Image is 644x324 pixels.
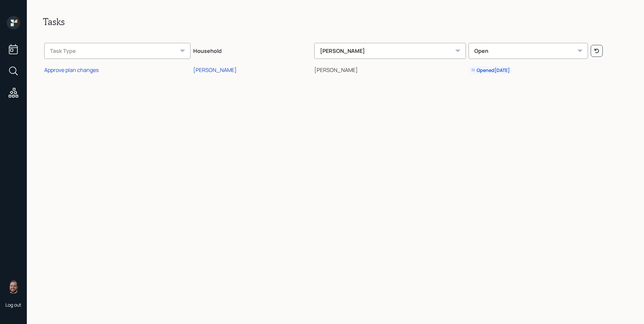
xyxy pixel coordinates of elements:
div: Log out [5,302,21,308]
div: Opened [DATE] [471,67,510,74]
div: Approve plan changes [44,66,99,74]
h2: Tasks [43,16,628,27]
div: [PERSON_NAME] [193,66,237,74]
div: [PERSON_NAME] [314,43,466,59]
div: Task Type [44,43,191,59]
td: [PERSON_NAME] [313,62,467,77]
div: Open [469,43,588,59]
th: Household [192,38,313,62]
img: james-distasi-headshot.png [7,280,20,294]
